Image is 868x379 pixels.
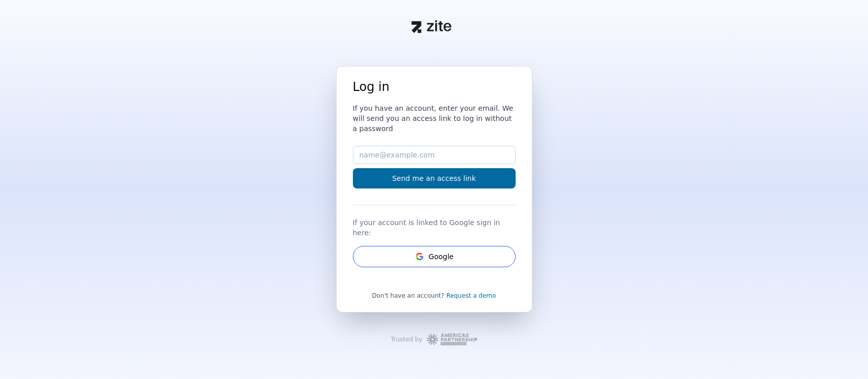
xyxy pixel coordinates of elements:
button: Send me an access link [353,168,516,188]
button: GoogleGoogle [353,246,516,267]
svg: Google [414,251,425,262]
input: name@example.com [353,146,516,164]
div: Trusted by [391,335,423,343]
a: Request a demo [446,292,496,299]
div: If your account is linked to Google sign in here: [353,213,516,238]
img: Workspace Logo [427,333,477,346]
div: Don't have an account? [353,292,516,300]
h3: If you have an account, enter your email. We will send you an access link to log in without a pas... [353,103,516,134]
h1: Log in [353,79,516,95]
